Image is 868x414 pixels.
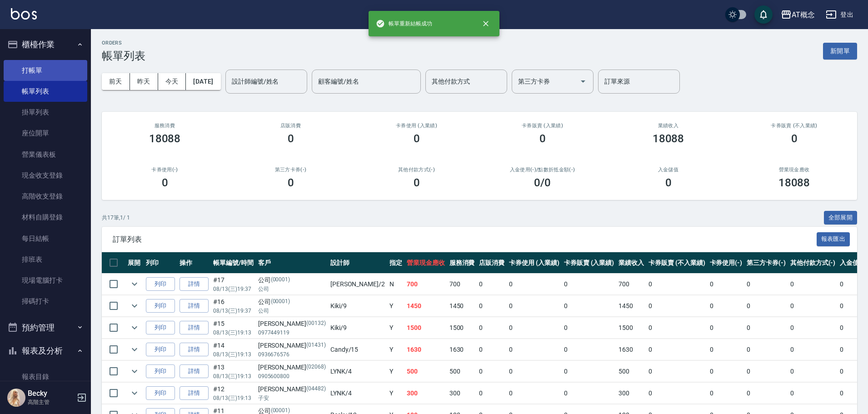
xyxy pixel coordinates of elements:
p: 08/13 (三) 19:37 [213,285,254,293]
h3: 0 [162,176,168,189]
button: [DATE] [186,73,220,90]
td: 1500 [447,317,477,339]
td: 0 [744,361,788,382]
a: 營業儀表板 [4,144,87,165]
a: 詳情 [180,386,209,400]
button: close [476,14,496,34]
div: 公司 [258,275,326,285]
td: Y [387,317,404,339]
button: 全部展開 [824,211,858,225]
button: expand row [128,277,141,291]
td: #14 [211,339,256,360]
p: 子安 [258,394,326,402]
td: #12 [211,383,256,404]
a: 詳情 [180,321,209,335]
td: 1500 [616,317,646,339]
a: 報表匯出 [817,234,850,243]
button: expand row [128,299,141,313]
td: 0 [788,361,838,382]
a: 排班表 [4,249,87,270]
td: 0 [477,317,507,339]
a: 掃碼打卡 [4,291,87,312]
td: Y [387,361,404,382]
div: [PERSON_NAME] [258,384,326,394]
p: (04482) [306,384,326,394]
td: [PERSON_NAME] /2 [328,274,387,295]
td: 0 [708,274,745,295]
td: 0 [788,339,838,360]
a: 打帳單 [4,60,87,81]
td: 500 [404,361,447,382]
td: 0 [708,383,745,404]
p: 0905600800 [258,372,326,380]
p: 0977449119 [258,329,326,337]
td: 0 [477,339,507,360]
td: Kiki /9 [328,295,387,317]
h2: 店販消費 [239,123,343,129]
td: 0 [477,383,507,404]
h3: 18088 [778,176,810,189]
h3: 18088 [149,132,181,145]
td: 0 [708,361,745,382]
button: 報表匯出 [817,232,850,246]
td: 0 [477,274,507,295]
div: [PERSON_NAME] [258,319,326,329]
button: 今天 [158,73,186,90]
a: 報表目錄 [4,366,87,387]
p: 08/13 (三) 19:13 [213,350,254,359]
td: N [387,274,404,295]
h3: 0 [414,132,420,145]
td: 1450 [404,295,447,317]
h2: 卡券使用(-) [113,167,217,173]
a: 現金收支登錄 [4,165,87,186]
a: 詳情 [180,299,209,313]
th: 設計師 [328,252,387,274]
td: 700 [447,274,477,295]
h2: 第三方卡券(-) [239,167,343,173]
th: 卡券使用(-) [708,252,745,274]
h3: 18088 [653,132,684,145]
h2: 營業現金應收 [742,167,846,173]
td: 0 [708,339,745,360]
button: 前天 [102,73,130,90]
th: 服務消費 [447,252,477,274]
h2: 業績收入 [616,123,720,129]
p: (00001) [271,275,290,285]
th: 營業現金應收 [404,252,447,274]
h5: Becky [28,389,74,398]
td: 500 [447,361,477,382]
button: expand row [128,364,141,378]
a: 現場電腦打卡 [4,270,87,291]
p: (01431) [306,341,326,350]
th: 店販消費 [477,252,507,274]
button: 列印 [146,321,175,335]
th: 其他付款方式(-) [788,252,838,274]
h2: ORDERS [102,40,145,46]
td: 0 [477,295,507,317]
button: expand row [128,386,141,400]
td: 0 [744,339,788,360]
td: 0 [507,339,562,360]
td: 0 [646,317,707,339]
a: 掛單列表 [4,102,87,123]
td: #17 [211,274,256,295]
td: 0 [562,361,617,382]
a: 座位開單 [4,123,87,144]
td: 0 [507,317,562,339]
button: 預約管理 [4,316,87,339]
td: 0 [562,274,617,295]
td: Y [387,295,404,317]
p: 08/13 (三) 19:13 [213,329,254,337]
th: 第三方卡券(-) [744,252,788,274]
td: 0 [507,383,562,404]
td: 700 [616,274,646,295]
a: 新開單 [823,46,857,55]
button: 昨天 [130,73,158,90]
button: 列印 [146,299,175,313]
th: 列印 [144,252,177,274]
td: 1630 [447,339,477,360]
h2: 入金使用(-) /點數折抵金額(-) [490,167,594,173]
button: 登出 [822,6,857,23]
td: LYNK /4 [328,361,387,382]
div: AT概念 [792,9,815,20]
